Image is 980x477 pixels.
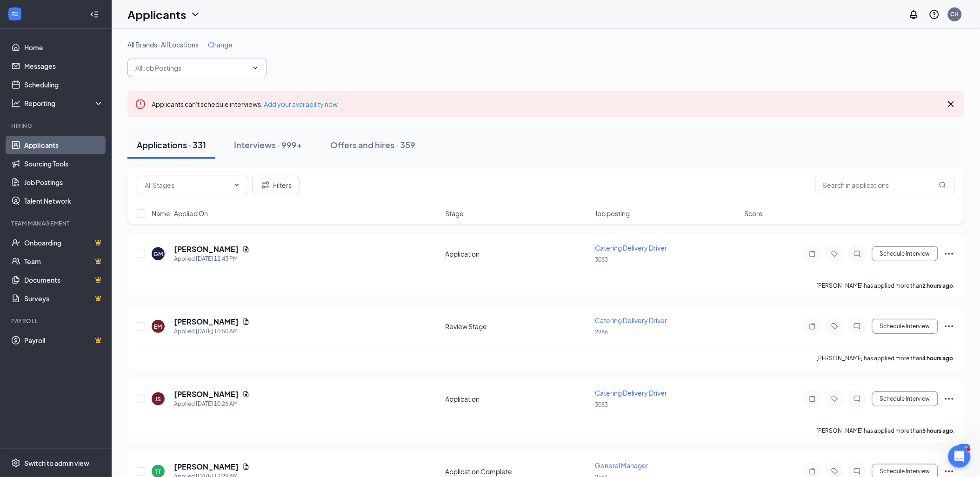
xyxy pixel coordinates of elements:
h1: Applicants [127,7,186,22]
svg: Tag [829,323,840,330]
div: 276 [958,444,971,452]
span: Change [208,40,233,49]
a: SurveysCrown [24,289,104,308]
h5: [PERSON_NAME] [174,389,239,399]
a: Scheduling [24,75,104,94]
svg: Tag [829,250,840,258]
b: 5 hours ago [923,427,953,434]
div: Applied [DATE] 10:50 AM [174,327,250,336]
svg: Note [807,395,818,403]
a: DocumentsCrown [24,271,104,289]
svg: Analysis [11,99,20,108]
b: 4 hours ago [923,355,953,362]
a: Job Postings [24,173,104,192]
a: PayrollCrown [24,331,104,350]
div: Reporting [24,99,104,108]
span: Applicants can't schedule interviews. [152,100,338,108]
svg: Ellipses [944,393,955,404]
span: Stage [446,209,464,218]
svg: ChatInactive [852,250,863,258]
svg: Notifications [908,9,920,20]
svg: Tag [829,395,840,403]
span: Catering Delivery Driver [595,316,667,325]
button: Schedule Interview [872,319,938,334]
span: 3083 [595,256,608,263]
div: Applied [DATE] 12:43 PM [174,254,250,264]
svg: ChevronDown [252,64,259,72]
svg: Ellipses [944,321,955,332]
svg: Note [807,323,818,330]
svg: MagnifyingGlass [939,181,947,189]
svg: Ellipses [944,248,955,259]
svg: Cross [946,99,957,110]
svg: ChevronDown [190,9,201,20]
p: [PERSON_NAME] has applied more than . [817,427,955,435]
iframe: Intercom live chat [948,445,971,468]
div: Applications · 331 [137,139,206,151]
a: TeamCrown [24,252,104,271]
div: CH [951,10,959,18]
svg: QuestionInfo [929,9,940,20]
div: Payroll [11,317,102,325]
div: Team Management [11,219,102,227]
svg: WorkstreamLogo [10,9,20,19]
button: Filter Filters [252,176,300,194]
svg: Settings [11,458,20,468]
span: Name · Applied On [152,209,208,218]
p: [PERSON_NAME] has applied more than . [817,354,955,362]
span: Catering Delivery Driver [595,389,667,397]
span: 3083 [595,401,608,408]
svg: Document [242,463,250,470]
h5: [PERSON_NAME] [174,244,239,254]
div: Interviews · 999+ [234,139,302,151]
svg: Document [242,391,250,398]
input: All Job Postings [135,63,248,73]
input: All Stages [145,180,229,190]
svg: Ellipses [944,466,955,477]
span: Score [745,209,763,218]
div: Switch to admin view [24,458,89,468]
div: EM [154,323,162,331]
a: Home [24,38,104,57]
svg: Collapse [90,10,99,19]
p: [PERSON_NAME] has applied more than . [817,282,955,290]
span: Job posting [595,209,630,218]
svg: Error [135,99,146,110]
h5: [PERSON_NAME] [174,317,239,327]
b: 2 hours ago [923,282,953,289]
div: TT [155,468,161,476]
a: Talent Network [24,192,104,210]
svg: ChatInactive [852,468,863,475]
div: JS [155,395,161,403]
svg: Tag [829,468,840,475]
span: Catering Delivery Driver [595,244,667,252]
a: Applicants [24,136,104,154]
svg: Note [807,250,818,258]
div: Offers and hires · 359 [330,139,415,151]
div: Application Complete [446,467,590,476]
svg: ChevronDown [233,181,240,189]
h5: [PERSON_NAME] [174,462,239,472]
svg: Note [807,468,818,475]
span: All Brands · All Locations [127,40,199,49]
a: Messages [24,57,104,75]
div: Review Stage [446,322,590,331]
a: Sourcing Tools [24,154,104,173]
div: Hiring [11,122,102,130]
svg: ChatInactive [852,323,863,330]
a: Add your availability now [264,100,338,108]
svg: Document [242,245,250,253]
button: Schedule Interview [872,246,938,261]
div: Applied [DATE] 10:26 AM [174,399,250,409]
div: Application [446,249,590,258]
a: OnboardingCrown [24,233,104,252]
svg: Document [242,318,250,325]
input: Search in applications [815,176,955,194]
div: GM [153,250,163,258]
svg: ChatInactive [852,395,863,403]
span: 2986 [595,329,608,336]
div: Application [446,394,590,404]
span: General Manager [595,461,648,470]
svg: Filter [260,179,271,191]
button: Schedule Interview [872,391,938,406]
